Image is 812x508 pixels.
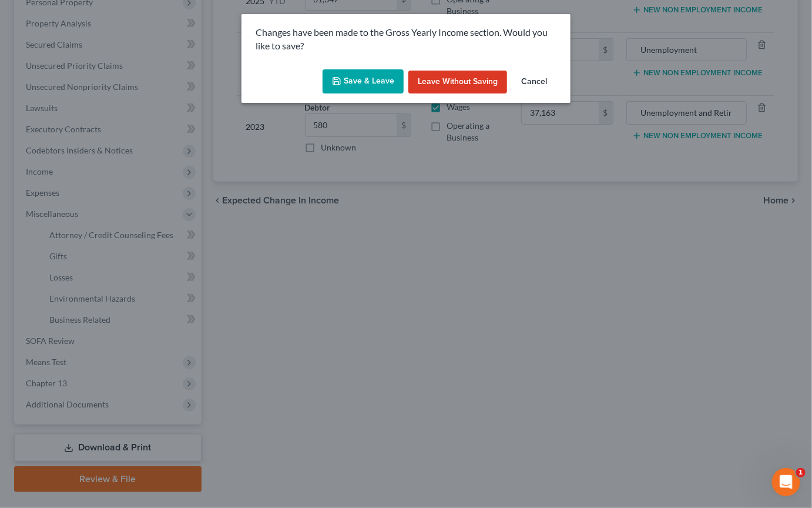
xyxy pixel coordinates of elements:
iframe: Intercom live chat [772,468,800,496]
button: Cancel [512,71,556,94]
span: 1 [796,468,806,477]
button: Leave without Saving [408,71,507,94]
p: Changes have been made to the Gross Yearly Income section. Would you like to save? [256,26,556,53]
button: Save & Leave [323,69,404,94]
